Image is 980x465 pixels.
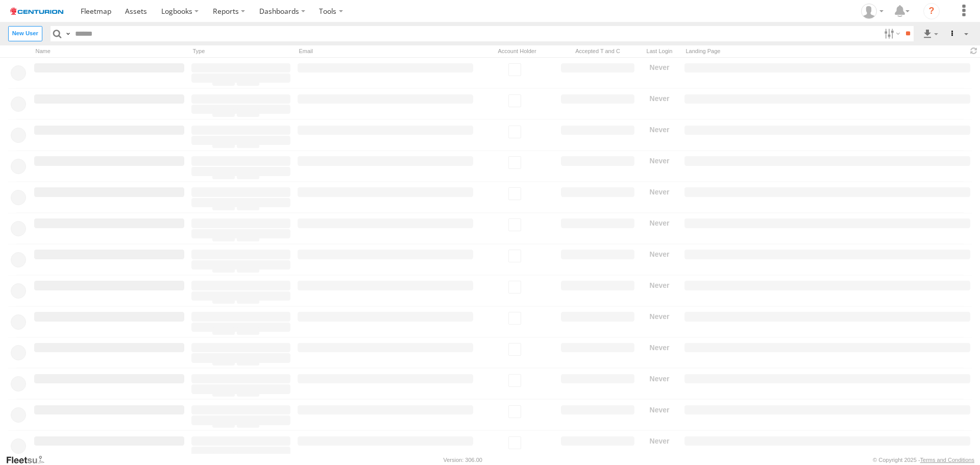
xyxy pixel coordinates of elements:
[683,46,964,56] div: Landing Page
[923,3,940,19] i: ?
[873,457,974,463] div: © Copyright 2025 -
[444,457,482,463] div: Version: 306.00
[968,46,980,56] span: Refresh
[857,4,887,19] div: John Maglantay
[640,46,679,56] div: Last Login
[6,455,53,465] a: Visit our Website
[479,46,555,56] div: Account Holder
[190,46,292,56] div: Type
[296,46,475,56] div: Email
[559,46,636,56] div: Has user accepted Terms and Conditions
[64,26,72,41] label: Search Query
[880,26,902,41] label: Search Filter Options
[8,26,42,41] label: Create New User
[33,46,186,56] div: Name
[10,8,63,15] img: logo.svg
[920,457,974,463] a: Terms and Conditions
[922,26,939,41] label: Export results as...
